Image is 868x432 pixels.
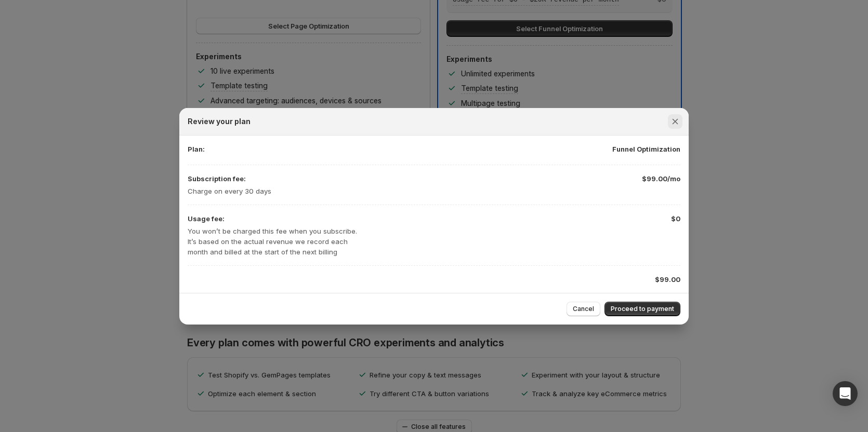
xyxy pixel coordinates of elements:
[833,381,858,406] div: Open Intercom Messenger
[188,186,271,196] p: Charge on every 30 days
[188,144,205,154] p: Plan:
[671,213,680,224] p: $0
[604,302,680,316] button: Proceed to payment
[612,144,680,154] p: Funnel Optimization
[573,305,594,313] span: Cancel
[188,173,271,184] p: Subscription fee:
[655,274,680,285] p: $99.00
[668,114,682,129] button: Close
[611,305,674,313] span: Proceed to payment
[567,302,600,316] button: Cancel
[188,213,359,224] p: Usage fee:
[188,226,359,257] p: You won’t be charged this fee when you subscribe. It’s based on the actual revenue we record each...
[642,173,680,184] p: $99.00/mo
[188,116,251,127] h2: Review your plan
